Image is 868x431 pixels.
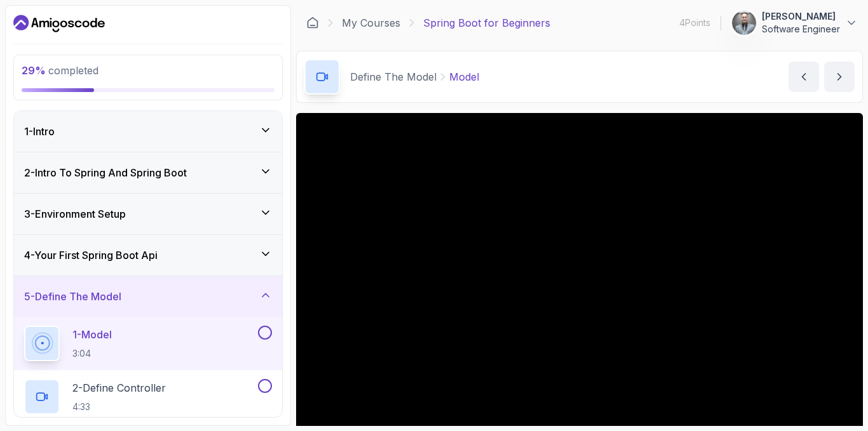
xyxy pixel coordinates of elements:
[22,64,46,77] span: 29 %
[72,327,112,342] p: 1 - Model
[423,15,550,30] p: Spring Boot for Beginners
[306,17,319,29] a: Dashboard
[14,194,282,234] button: 3-Environment Setup
[14,111,282,152] button: 1-Intro
[762,10,840,23] p: [PERSON_NAME]
[24,124,55,139] h3: 1 - Intro
[72,401,166,413] p: 4:33
[13,13,105,34] a: Dashboard
[24,206,126,222] h3: 3 - Environment Setup
[789,62,819,92] button: previous content
[824,62,855,92] button: next content
[24,289,121,304] h3: 5 - Define The Model
[731,10,858,36] button: user profile image[PERSON_NAME]Software Engineer
[72,380,166,395] p: 2 - Define Controller
[789,352,868,412] iframe: chat widget
[14,235,282,275] button: 4-Your First Spring Boot Api
[24,326,272,361] button: 1-Model3:04
[342,15,400,30] a: My Courses
[350,69,437,84] p: Define The Model
[24,379,272,414] button: 2-Define Controller4:33
[24,165,187,180] h3: 2 - Intro To Spring And Spring Boot
[762,23,840,36] p: Software Engineer
[449,69,479,84] p: Model
[732,11,756,35] img: user profile image
[72,347,112,360] p: 3:04
[14,276,282,317] button: 5-Define The Model
[22,64,98,77] span: completed
[14,152,282,193] button: 2-Intro To Spring And Spring Boot
[679,17,710,29] p: 4 Points
[24,248,158,263] h3: 4 - Your First Spring Boot Api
